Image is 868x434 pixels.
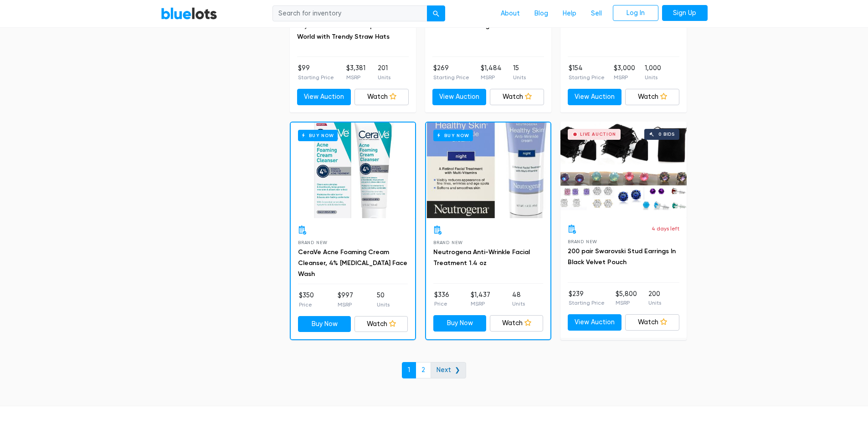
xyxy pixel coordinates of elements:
input: Search for inventory [272,5,427,22]
li: $3,381 [346,63,365,82]
li: $3,000 [614,63,635,82]
li: $239 [569,289,605,307]
li: 200 [648,289,661,307]
p: MSRP [338,301,353,309]
h6: Buy Now [433,130,473,141]
li: $99 [298,63,334,82]
li: $269 [433,63,469,82]
a: Neutrogena Anti-Wrinkle Facial Treatment 1.4 oz [433,248,530,267]
a: Log In [613,5,658,21]
a: View Auction [568,314,622,331]
a: Watch [354,89,409,105]
li: $154 [569,63,605,82]
a: Buy Now [298,316,351,332]
span: Brand New [568,239,597,244]
p: Units [648,299,661,307]
p: Price [434,300,449,308]
p: Units [513,73,526,82]
p: 4 days left [652,225,679,233]
a: Buy Now [291,123,415,218]
a: Blog [527,5,555,22]
a: Sell [584,5,609,22]
a: CeraVe Acne Foaming Cream Cleanser, 4% [MEDICAL_DATA] Face Wash [298,248,407,278]
p: Price [299,301,314,309]
li: $1,437 [471,290,490,308]
p: Starting Price [298,73,334,82]
a: BlueLots [161,7,217,20]
a: 200 pair Swarovski Stud Earrings In Black Velvet Pouch [568,247,676,266]
li: 1,000 [645,63,661,82]
p: Units [378,73,390,82]
li: 50 [377,291,390,309]
li: $336 [434,290,449,308]
a: Watch [490,315,543,332]
h6: Buy Now [298,130,338,141]
li: $997 [338,291,353,309]
li: 48 [512,290,525,308]
a: View Auction [297,89,351,105]
a: View Auction [432,89,487,105]
span: Brand New [433,240,463,245]
a: View Auction [568,89,622,105]
a: About [493,5,527,22]
p: Units [645,73,661,82]
p: Starting Price [569,299,605,307]
li: $350 [299,291,314,309]
p: MSRP [614,73,635,82]
a: Sign Up [662,5,708,21]
p: MSRP [471,300,490,308]
div: Live Auction [580,132,616,137]
p: Units [377,301,390,309]
a: Help [555,5,584,22]
a: Live Auction 0 bids [560,122,687,217]
p: Starting Price [433,73,469,82]
a: 2 [416,362,431,378]
li: $5,800 [616,289,637,307]
span: Brand New [298,240,328,245]
a: Watch [490,89,544,105]
a: Watch [354,316,408,332]
a: Buy Now [426,123,550,218]
a: Buy Now [433,315,487,332]
p: Starting Price [569,73,605,82]
div: 0 bids [658,132,675,137]
a: Watch [625,314,679,331]
a: Next ❯ [431,362,466,378]
a: 1 [402,362,416,378]
p: MSRP [481,73,502,82]
li: 201 [378,63,390,82]
p: MSRP [616,299,637,307]
a: Watch [625,89,679,105]
li: 15 [513,63,526,82]
p: MSRP [346,73,365,82]
p: Units [512,300,525,308]
li: $1,484 [481,63,502,82]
